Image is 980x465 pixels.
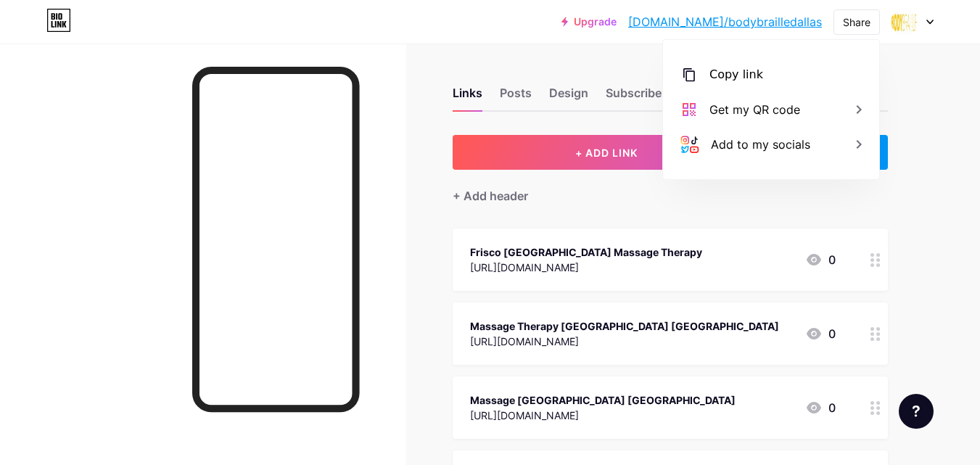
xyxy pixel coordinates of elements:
div: Get my QR code [709,101,800,118]
div: Massage Therapy [GEOGRAPHIC_DATA] [GEOGRAPHIC_DATA] [470,318,779,334]
a: [DOMAIN_NAME]/bodybrailledallas [628,13,822,30]
div: Design [549,84,588,110]
div: Links [453,84,482,110]
div: Copy link [709,66,763,83]
div: [URL][DOMAIN_NAME] [470,260,702,275]
div: Posts [500,84,532,110]
button: + ADD LINK [453,135,761,170]
div: 0 [805,251,836,268]
div: + Add header [453,187,528,205]
div: [URL][DOMAIN_NAME] [470,334,779,349]
div: 0 [805,399,836,416]
span: + ADD LINK [575,147,638,159]
div: 0 [805,325,836,342]
div: [URL][DOMAIN_NAME] [470,408,736,423]
div: Frisco [GEOGRAPHIC_DATA] Massage Therapy [470,244,702,260]
a: Upgrade [561,16,617,28]
div: Massage [GEOGRAPHIC_DATA] [GEOGRAPHIC_DATA] [470,392,736,408]
div: Add to my socials [711,136,810,153]
div: Share [843,15,870,30]
img: bodybrailledallas [891,8,918,36]
div: Subscribers [606,84,672,110]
